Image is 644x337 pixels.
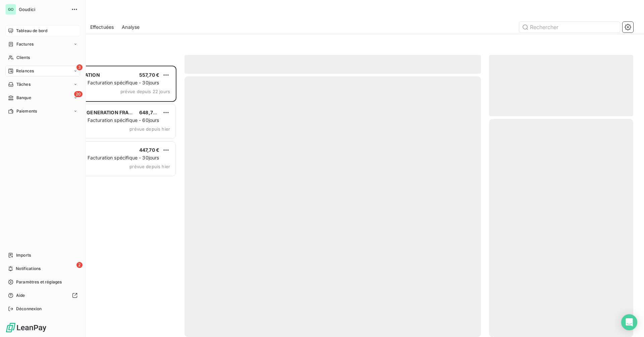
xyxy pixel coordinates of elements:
span: Imports [16,252,31,258]
span: prévue depuis hier [129,164,170,169]
span: prévue depuis hier [129,126,170,132]
span: ENGIE FLEXIBLE GENERATION FRANCE [47,110,139,115]
span: Paiements [16,108,37,114]
div: grid [32,66,176,337]
span: Tableau de bord [16,28,47,34]
span: 2 [76,262,83,268]
span: Paramètres et réglages [16,279,62,285]
span: 20 [74,91,83,97]
span: Plan de relance - Facturation spécifique - 30jours [48,155,159,160]
span: Tâches [16,81,31,87]
span: 557,70 € [139,72,159,78]
span: 648,78 € [139,110,160,115]
span: prévue depuis 22 jours [120,89,170,94]
span: Banque [16,95,31,101]
span: Goudici [19,7,67,12]
span: Déconnexion [16,306,42,312]
span: 447,70 € [139,147,159,153]
span: Factures [16,41,34,47]
span: Effectuées [90,24,114,30]
div: GO [5,4,16,15]
input: Rechercher [519,22,620,32]
span: Plan de relance - Facturation spécifique - 30jours [48,80,159,85]
span: Plan de relance - Facturation spécifique - 60jours [48,117,159,123]
span: 3 [76,64,83,70]
div: Open Intercom Messenger [621,314,637,330]
img: Logo LeanPay [5,322,47,333]
a: Aide [5,290,80,301]
span: Relances [16,68,34,74]
span: Notifications [16,266,41,272]
span: Analyse [122,24,140,30]
span: Clients [16,55,30,61]
span: Aide [16,292,25,298]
